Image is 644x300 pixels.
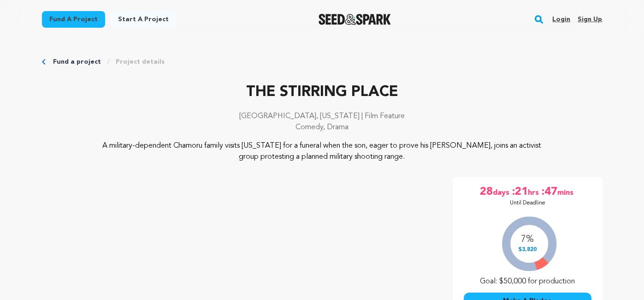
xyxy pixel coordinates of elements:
p: Until Deadline [510,199,545,207]
img: Seed&Spark Logo Dark Mode [319,14,391,25]
p: [GEOGRAPHIC_DATA], [US_STATE] | Film Feature [42,111,603,122]
span: 28 [480,185,493,199]
a: Login [552,12,570,27]
p: A military-dependent Chamoru family visits [US_STATE] for a funeral when the son, eager to prove ... [98,140,546,162]
a: Fund a project [42,11,105,28]
a: Sign up [578,12,602,27]
a: Project details [116,57,165,66]
a: Start a project [111,11,176,28]
span: :21 [511,185,528,199]
span: hrs [528,185,541,199]
p: Comedy, Drama [42,122,603,133]
a: Fund a project [53,57,101,66]
span: :47 [541,185,557,199]
p: THE STIRRING PLACE [42,81,603,103]
span: days [493,185,511,199]
span: mins [557,185,575,199]
div: Breadcrumb [42,57,603,66]
a: Seed&Spark Homepage [319,14,391,25]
